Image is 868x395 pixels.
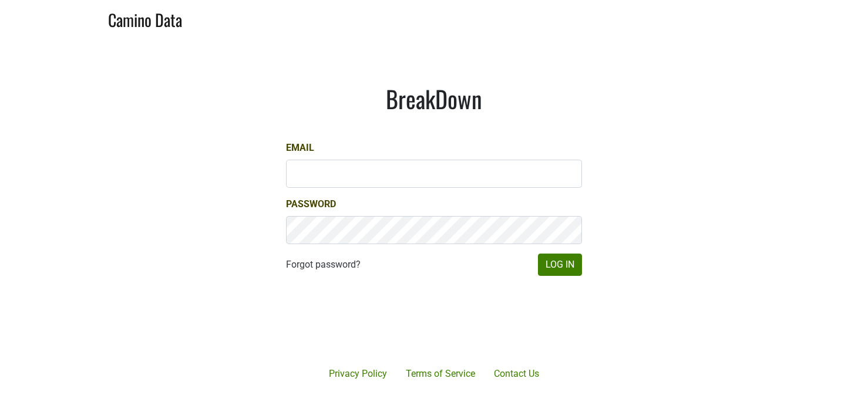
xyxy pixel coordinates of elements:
[286,197,336,211] label: Password
[538,254,582,276] button: Log In
[396,362,485,386] a: Terms of Service
[286,85,582,113] h1: BreakDown
[319,362,396,386] a: Privacy Policy
[286,141,314,155] label: Email
[108,5,182,32] a: Camino Data
[485,362,549,386] a: Contact Us
[286,258,361,272] a: Forgot password?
